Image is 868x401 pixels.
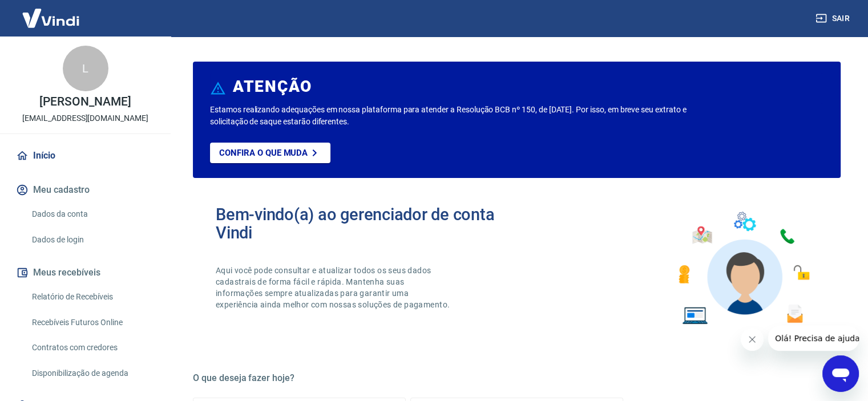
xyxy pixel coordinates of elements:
[14,143,157,168] a: Início
[14,177,157,202] button: Meu cadastro
[768,326,859,351] iframe: Mensagem da empresa
[27,362,157,385] a: Disponibilização de agenda
[216,265,452,310] p: Aqui você pode consultar e atualizar todos os seus dados cadastrais de forma fácil e rápida. Mant...
[27,285,157,309] a: Relatório de Recebíveis
[741,328,764,351] iframe: Fechar mensagem
[216,205,517,242] h2: Bem-vindo(a) ao gerenciador de conta Vindi
[219,148,308,158] p: Confira o que muda
[27,336,157,359] a: Contratos com credores
[63,46,108,91] div: L
[27,202,157,226] a: Dados da conta
[233,81,312,92] h6: ATENÇÃO
[813,8,854,29] button: Sair
[7,8,96,17] span: Olá! Precisa de ajuda?
[668,205,818,331] img: Imagem de um avatar masculino com diversos icones exemplificando as funcionalidades do gerenciado...
[27,311,157,334] a: Recebíveis Futuros Online
[39,96,131,108] p: [PERSON_NAME]
[193,372,841,384] h5: O que deseja fazer hoje?
[822,355,859,392] iframe: Botão para abrir a janela de mensagens
[210,143,330,163] a: Confira o que muda
[22,112,148,124] p: [EMAIL_ADDRESS][DOMAIN_NAME]
[210,104,701,128] p: Estamos realizando adequações em nossa plataforma para atender a Resolução BCB nº 150, de [DATE]....
[27,228,157,252] a: Dados de login
[14,1,88,35] img: Vindi
[14,260,157,285] button: Meus recebíveis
